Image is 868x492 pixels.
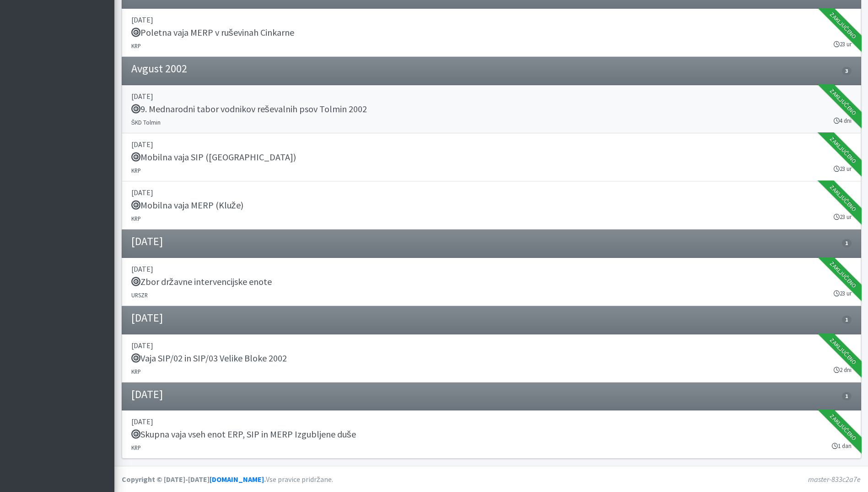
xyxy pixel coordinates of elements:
a: [DATE] Poletna vaja MERP v ruševinah Cinkarne KRP 23 ur Zaključeno [122,9,861,57]
small: KRP [131,368,141,375]
h5: Mobilna vaja SIP ([GEOGRAPHIC_DATA]) [131,152,296,163]
small: KRP [131,42,141,49]
a: [DATE] 9. Mednarodni tabor vodnikov reševalnih psov Tolmin 2002 ŠKD Tolmin 4 dni Zaključeno [122,85,861,133]
footer: Vse pravice pridržane. [114,466,868,492]
strong: Copyright © [DATE]-[DATE] . [122,475,266,484]
p: [DATE] [131,263,852,274]
a: [DATE] Zbor državne intervencijske enote URSZR 23 ur Zaključeno [122,258,861,306]
a: [DATE] Skupna vaja vseh enot ERP, SIP in MERP Izgubljene duše KRP 1 dan Zaključeno [122,410,861,459]
a: [DATE] Vaja SIP/02 in SIP/03 Velike Bloke 2002 KRP 2 dni Zaključeno [122,334,861,383]
span: 1 [842,392,851,400]
em: master-833c2a7e [808,475,861,484]
h5: Vaja SIP/02 in SIP/03 Velike Bloke 2002 [131,353,287,364]
small: KRP [131,215,141,222]
h5: Poletna vaja MERP v ruševinah Cinkarne [131,27,294,38]
h5: Mobilna vaja MERP (Kluže) [131,200,243,211]
h4: [DATE] [131,312,163,325]
a: [DATE] Mobilna vaja MERP (Kluže) KRP 23 ur Zaključeno [122,181,861,230]
h4: Avgust 2002 [131,62,187,76]
small: KRP [131,444,141,451]
small: ŠKD Tolmin [131,119,161,126]
small: URSZR [131,291,148,299]
p: [DATE] [131,340,852,351]
p: [DATE] [131,187,852,198]
h5: Zbor državne intervencijske enote [131,276,272,287]
p: [DATE] [131,139,852,150]
a: [DOMAIN_NAME] [210,475,264,484]
h5: Skupna vaja vseh enot ERP, SIP in MERP Izgubljene duše [131,429,356,440]
h4: [DATE] [131,235,163,248]
p: [DATE] [131,91,852,102]
span: 3 [842,67,851,75]
span: 1 [842,316,851,324]
h4: [DATE] [131,388,163,401]
small: KRP [131,167,141,174]
p: [DATE] [131,14,852,25]
span: 1 [842,239,851,247]
a: [DATE] Mobilna vaja SIP ([GEOGRAPHIC_DATA]) KRP 23 ur Zaključeno [122,133,861,181]
p: [DATE] [131,416,852,427]
h5: 9. Mednarodni tabor vodnikov reševalnih psov Tolmin 2002 [131,104,367,115]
